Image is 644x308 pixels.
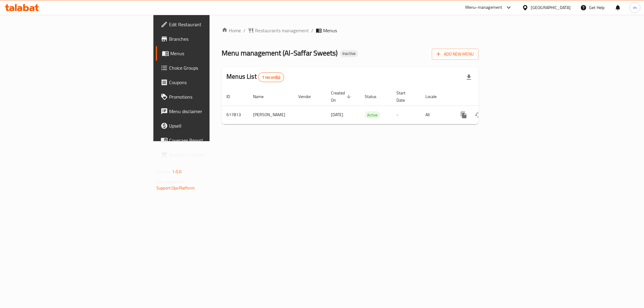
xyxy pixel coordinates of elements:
[311,27,313,34] li: /
[156,104,261,119] a: Menu disclaimer
[465,4,502,11] div: Menu-management
[248,106,293,124] td: [PERSON_NAME]
[365,93,384,100] span: Status
[633,4,637,11] span: m
[222,27,479,34] nav: breadcrumb
[452,87,519,106] th: Actions
[170,50,256,57] span: Menus
[156,119,261,133] a: Upsell
[248,27,309,34] a: Restaurants management
[156,133,261,148] a: Coverage Report
[169,122,256,129] span: Upsell
[323,27,337,34] span: Menus
[340,51,358,56] span: Inactive
[222,46,338,60] span: Menu management ( Al-Saffar Sweets )
[169,137,256,144] span: Coverage Report
[396,89,413,104] span: Start Date
[169,79,256,86] span: Coupons
[156,17,261,32] a: Edit Restaurant
[169,151,256,158] span: Grocery Checklist
[392,106,421,124] td: -
[169,108,256,115] span: Menu disclaimer
[156,148,261,162] a: Grocery Checklist
[531,4,571,11] div: [GEOGRAPHIC_DATA]
[255,27,309,34] span: Restaurants management
[156,61,261,75] a: Choice Groups
[331,111,343,119] span: [DATE]
[156,32,261,46] a: Branches
[156,90,261,104] a: Promotions
[298,93,319,100] span: Vendor
[156,46,261,61] a: Menus
[169,21,256,28] span: Edit Restaurant
[156,178,184,186] span: Get support on:
[169,93,256,100] span: Promotions
[471,108,485,122] button: Change Status
[156,75,261,90] a: Coupons
[156,168,171,176] span: Version:
[253,93,271,100] span: Name
[331,89,353,104] span: Created On
[457,108,471,122] button: more
[340,50,358,57] div: Inactive
[222,87,519,124] table: enhanced table
[156,184,195,192] a: Support.OpsPlatform
[169,64,256,71] span: Choice Groups
[425,93,444,100] span: Locale
[365,112,380,119] span: Active
[226,93,238,100] span: ID
[258,72,284,82] div: Total records count
[437,50,474,58] span: Add New Menu
[462,70,476,84] div: Export file
[432,49,479,60] button: Add New Menu
[169,35,256,43] span: Branches
[172,168,181,176] span: 1.0.0
[226,72,284,82] h2: Menus List
[421,106,452,124] td: All
[258,75,284,80] span: 1 record(s)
